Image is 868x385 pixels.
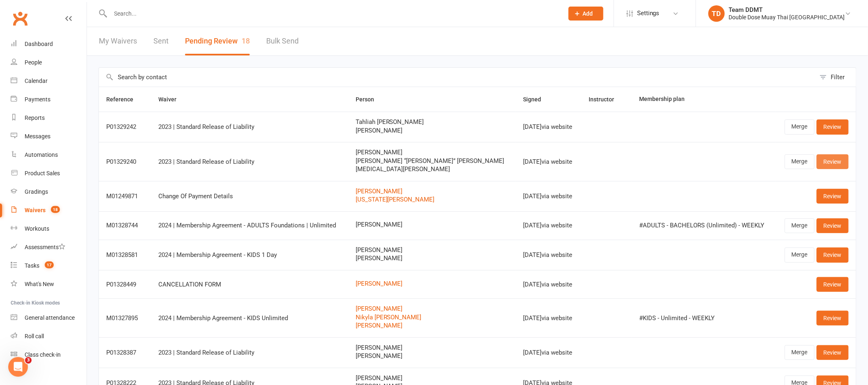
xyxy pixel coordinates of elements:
[99,68,815,87] input: Search by contact
[11,109,87,127] a: Reports
[356,96,383,103] span: Person
[10,8,30,29] a: Clubworx
[8,357,28,377] iframe: Intercom live chat
[242,37,250,45] span: 18
[25,225,49,232] div: Workouts
[25,244,65,250] div: Assessments
[356,188,509,195] a: [PERSON_NAME]
[589,96,624,103] span: Instructor
[153,27,169,55] a: Sent
[523,349,574,356] div: [DATE] via website
[11,164,87,183] a: Product Sales
[11,201,87,220] a: Waivers 18
[106,252,144,259] div: M01328581
[158,349,341,356] div: 2023 | Standard Release of Liability
[589,94,624,104] button: Instructor
[106,222,144,229] div: M01328744
[785,154,815,169] a: Merge
[11,220,87,238] a: Workouts
[523,222,574,229] div: [DATE] via website
[25,133,50,140] div: Messages
[106,96,142,103] span: Reference
[25,314,75,321] div: General attendance
[785,218,815,233] a: Merge
[523,315,574,322] div: [DATE] via website
[356,119,509,126] span: Tahliah [PERSON_NAME]
[11,183,87,201] a: Gradings
[25,281,54,287] div: What's New
[583,10,593,17] span: Add
[817,189,849,204] a: Review
[356,221,509,228] span: [PERSON_NAME]
[185,27,250,55] button: Pending Review18
[106,193,144,200] div: M01249871
[106,349,144,356] div: P01328387
[11,275,87,293] a: What's New
[158,315,341,322] div: 2024 | Membership Agreement - KIDS Unlimited
[356,353,509,360] span: [PERSON_NAME]
[817,218,849,233] a: Review
[356,375,509,382] span: [PERSON_NAME]
[11,346,87,364] a: Class kiosk mode
[817,345,849,360] a: Review
[523,124,574,131] div: [DATE] via website
[266,27,299,55] a: Bulk Send
[356,158,509,165] span: [PERSON_NAME] “[PERSON_NAME]” [PERSON_NAME]
[729,14,845,21] div: Double Dose Muay Thai [GEOGRAPHIC_DATA]
[356,280,509,287] a: [PERSON_NAME]
[106,124,144,131] div: P01329242
[25,351,61,358] div: Class check-in
[25,59,42,66] div: People
[640,222,768,229] div: #ADULTS - BACHELORS (Unlimited) - WEEKLY
[45,261,54,268] span: 17
[99,27,137,55] a: My Waivers
[11,257,87,275] a: Tasks 17
[25,41,53,47] div: Dashboard
[25,357,32,364] span: 3
[785,247,815,262] a: Merge
[831,72,845,82] div: Filter
[523,158,574,165] div: [DATE] via website
[356,196,509,203] a: [US_STATE][PERSON_NAME]
[158,193,341,200] div: Change Of Payment Details
[11,35,87,53] a: Dashboard
[25,170,60,176] div: Product Sales
[158,158,341,165] div: 2023 | Standard Release of Liability
[25,333,44,339] div: Roll call
[356,344,509,351] span: [PERSON_NAME]
[106,281,144,288] div: P01328449
[817,247,849,262] a: Review
[11,90,87,109] a: Payments
[708,5,725,22] div: TD
[106,158,144,165] div: P01329240
[817,119,849,134] a: Review
[11,127,87,146] a: Messages
[11,309,87,327] a: General attendance kiosk mode
[356,314,509,321] a: Nikyla [PERSON_NAME]
[25,115,45,121] div: Reports
[632,87,776,112] th: Membership plan
[51,206,60,213] span: 18
[569,7,603,21] button: Add
[25,151,58,158] div: Automations
[158,281,341,288] div: CANCELLATION FORM
[817,277,849,292] a: Review
[640,315,768,322] div: #KIDS - Unlimited - WEEKLY
[356,247,509,254] span: [PERSON_NAME]
[356,166,509,173] span: [MEDICAL_DATA][PERSON_NAME]
[356,305,509,312] a: [PERSON_NAME]
[158,222,341,229] div: 2024 | Membership Agreement - ADULTS Foundations | Unlimited
[11,53,87,72] a: People
[523,96,550,103] span: Signed
[729,6,845,14] div: Team DDMT
[11,72,87,90] a: Calendar
[817,311,849,325] a: Review
[785,345,815,360] a: Merge
[25,188,48,195] div: Gradings
[11,327,87,346] a: Roll call
[523,281,574,288] div: [DATE] via website
[523,252,574,259] div: [DATE] via website
[25,78,48,84] div: Calendar
[356,255,509,262] span: [PERSON_NAME]
[356,94,383,104] button: Person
